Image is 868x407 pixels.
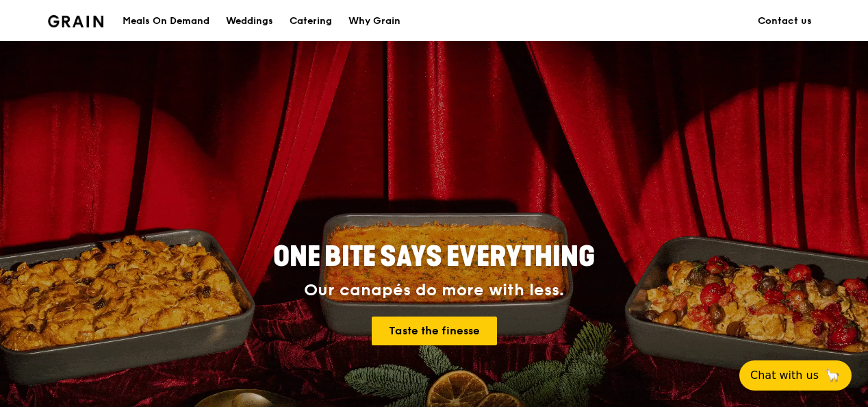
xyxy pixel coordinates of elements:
[372,317,497,345] a: Taste the finesse
[273,241,595,273] span: ONE BITE SAYS EVERYTHING
[188,281,680,300] div: Our canapés do more with less.
[340,1,409,42] a: Why Grain
[123,1,209,42] div: Meals On Demand
[348,1,400,42] div: Why Grain
[750,367,819,384] span: Chat with us
[824,367,841,384] span: 🦙
[226,1,273,42] div: Weddings
[48,15,103,27] img: Grain
[739,360,852,391] button: Chat with us🦙
[290,1,332,42] div: Catering
[218,1,281,42] a: Weddings
[750,1,820,42] a: Contact us
[281,1,340,42] a: Catering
